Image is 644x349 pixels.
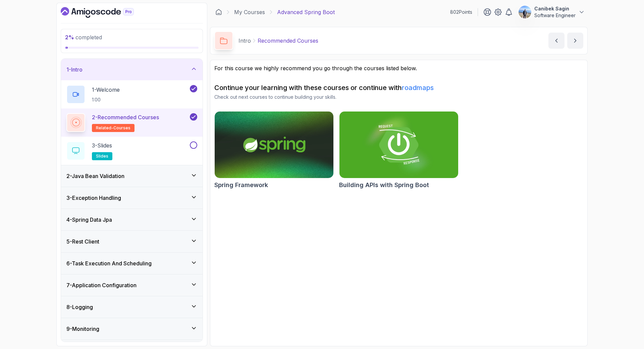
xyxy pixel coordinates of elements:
[92,141,112,149] p: 3 - Slides
[567,33,583,49] button: next content
[66,141,197,160] button: 3-Slidesslides
[548,33,565,49] button: previous content
[92,96,120,103] p: 1:00
[61,209,203,230] button: 4-Spring Data Jpa
[518,5,585,19] button: user profile imageCanibek SaginSoftware Engineer
[339,180,429,190] h2: Building APIs with Spring Boot
[61,318,203,340] button: 9-Monitoring
[215,112,333,178] img: Spring Framework card
[214,83,583,92] h2: Continue your learning with these courses or continue with
[339,111,459,190] a: Building APIs with Spring Boot cardBuilding APIs with Spring Boot
[66,66,83,74] h3: 1 - Intro
[214,180,268,190] h2: Spring Framework
[66,85,197,104] button: 1-Welcome1:00
[66,172,124,180] h3: 2 - Java Bean Validation
[61,187,203,209] button: 3-Exception Handling
[96,154,108,159] span: slides
[66,194,121,202] h3: 3 - Exception Handling
[61,274,203,296] button: 7-Application Configuration
[66,216,112,224] h3: 4 - Spring Data Jpa
[534,12,576,19] p: Software Engineer
[65,34,74,41] span: 2 %
[92,113,159,121] p: 2 - Recommended Courses
[61,165,203,187] button: 2-Java Bean Validation
[534,5,576,12] p: Canibek Sagin
[92,86,120,94] p: 1 - Welcome
[214,94,583,100] p: Check out next courses to continue building your skills.
[277,8,335,16] p: Advanced Spring Boot
[61,7,149,18] a: Dashboard
[61,296,203,318] button: 8-Logging
[402,84,434,92] a: roadmaps
[450,9,472,15] p: 802 Points
[66,113,197,132] button: 2-Recommended Coursesrelated-courses
[96,125,130,131] span: related-courses
[215,9,222,15] a: Dashboard
[234,8,265,16] a: My Courses
[519,6,531,18] img: user profile image
[238,37,251,45] p: Intro
[66,237,99,246] h3: 5 - Rest Client
[61,253,203,274] button: 6-Task Execution And Scheduling
[258,37,318,45] p: Recommended Courses
[61,231,203,252] button: 5-Rest Client
[339,112,458,178] img: Building APIs with Spring Boot card
[214,111,334,190] a: Spring Framework cardSpring Framework
[65,34,102,41] span: completed
[66,281,137,289] h3: 7 - Application Configuration
[214,64,583,72] p: For this course we highly recommend you go through the courses listed below.
[66,325,99,333] h3: 9 - Monitoring
[66,303,93,311] h3: 8 - Logging
[66,259,152,267] h3: 6 - Task Execution And Scheduling
[61,59,203,80] button: 1-Intro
